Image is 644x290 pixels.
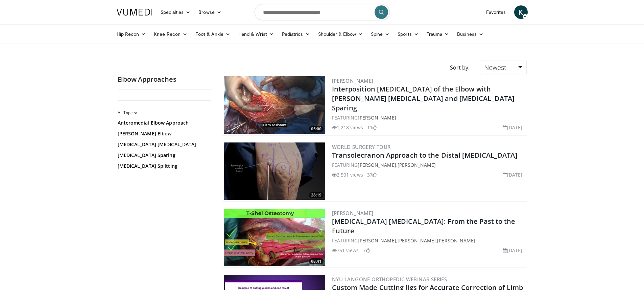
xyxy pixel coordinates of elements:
[332,151,518,160] a: Transolecranon Approach to the Distal [MEDICAL_DATA]
[332,276,447,283] a: NYU Langone Orthopedic Webinar Series
[445,60,475,75] div: Sort by:
[358,114,396,121] a: [PERSON_NAME]
[224,142,325,200] a: 28:19
[278,27,314,41] a: Pediatrics
[358,162,396,168] a: [PERSON_NAME]
[224,142,325,200] img: 4dda2876-feea-41bf-adaf-e2a493730894.png.300x170_q85_crop-smart_upscale.png
[224,209,325,266] img: 3b470f6e-c959-41d2-8bbb-6df96dc69b24.300x170_q85_crop-smart_upscale.jpg
[332,171,363,178] li: 2,501 views
[484,63,506,72] span: Newest
[224,76,325,134] a: 05:00
[332,114,525,121] div: FEATURING
[423,27,453,41] a: Trauma
[503,124,523,131] li: [DATE]
[234,27,278,41] a: Hand & Wrist
[118,152,209,159] a: [MEDICAL_DATA] Sparing
[224,209,325,266] a: 08:41
[363,247,370,254] li: 7
[113,27,150,41] a: Hip Recon
[332,77,374,84] a: [PERSON_NAME]
[194,5,225,19] a: Browse
[482,5,510,19] a: Favorites
[480,60,526,75] a: Newest
[332,84,515,112] a: Interposition [MEDICAL_DATA] of the Elbow with [PERSON_NAME] [MEDICAL_DATA] and [MEDICAL_DATA] Sp...
[367,27,393,41] a: Spine
[309,258,324,264] span: 08:41
[157,5,195,19] a: Specialties
[118,110,211,115] h2: All Topics:
[332,210,374,216] a: [PERSON_NAME]
[332,161,525,168] div: FEATURING ,
[118,75,212,84] h2: Elbow Approaches
[398,237,436,244] a: [PERSON_NAME]
[118,141,209,148] a: [MEDICAL_DATA] [MEDICAL_DATA]
[332,237,525,244] div: FEATURING , ,
[332,247,359,254] li: 751 views
[332,217,516,235] a: [MEDICAL_DATA] [MEDICAL_DATA]: From the Past to the Future
[255,4,390,20] input: Search topics, interventions
[224,76,325,134] img: 355e9296-3ded-4e3d-97b4-201fbff8266b.300x170_q85_crop-smart_upscale.jpg
[117,9,152,16] img: VuMedi Logo
[358,237,396,244] a: [PERSON_NAME]
[118,120,209,126] a: Anteromedial Elbow Approach
[367,171,377,178] li: 37
[503,247,523,254] li: [DATE]
[398,162,436,168] a: [PERSON_NAME]
[453,27,487,41] a: Business
[332,124,363,131] li: 1,218 views
[332,143,391,150] a: World Surgery Tour
[367,124,377,131] li: 11
[309,192,324,198] span: 28:19
[393,27,423,41] a: Sports
[437,237,475,244] a: [PERSON_NAME]
[191,27,234,41] a: Foot & Ankle
[309,126,324,132] span: 05:00
[503,171,523,178] li: [DATE]
[118,130,209,137] a: [PERSON_NAME] Elbow
[150,27,191,41] a: Knee Recon
[118,163,209,169] a: [MEDICAL_DATA] Splitting
[314,27,367,41] a: Shoulder & Elbow
[514,5,528,19] a: K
